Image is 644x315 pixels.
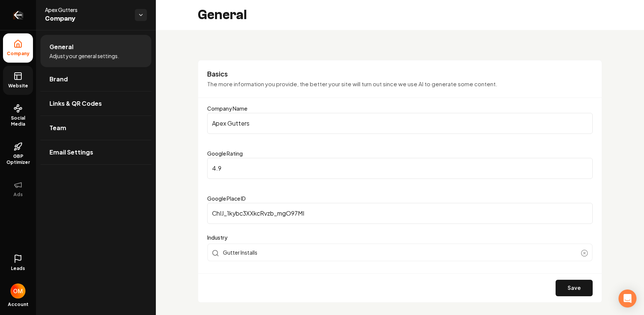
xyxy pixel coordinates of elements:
[207,69,593,78] h3: Basics
[3,115,33,127] span: Social Media
[11,265,25,271] span: Leads
[3,98,33,133] a: Social Media
[40,140,151,164] a: Email Settings
[3,66,33,95] a: Website
[49,75,68,84] span: Brand
[40,116,151,140] a: Team
[198,7,247,22] h2: General
[4,51,33,57] span: Company
[207,203,593,224] input: Google Place ID
[619,289,637,307] div: Open Intercom Messenger
[49,123,66,132] span: Team
[49,52,119,60] span: Adjust your general settings.
[207,233,593,242] label: Industry
[207,150,243,157] label: Google Rating
[49,42,73,51] span: General
[207,80,593,88] p: The more information you provide, the better your site will turn out since we use AI to generate ...
[556,280,593,296] button: Save
[40,67,151,91] a: Brand
[3,153,33,165] span: GBP Optimizer
[8,301,28,307] span: Account
[10,280,25,298] button: Open user button
[207,195,246,202] label: Google Place ID
[10,283,25,298] img: Omar Molai
[3,174,33,204] button: Ads
[5,83,31,89] span: Website
[45,6,129,13] span: Apex Gutters
[3,136,33,171] a: GBP Optimizer
[10,192,26,198] span: Ads
[207,158,593,179] input: Google Rating
[49,148,93,157] span: Email Settings
[207,105,247,112] label: Company Name
[3,248,33,277] a: Leads
[207,113,593,134] input: Company Name
[49,99,102,108] span: Links & QR Codes
[40,91,151,115] a: Links & QR Codes
[45,13,129,24] span: Company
